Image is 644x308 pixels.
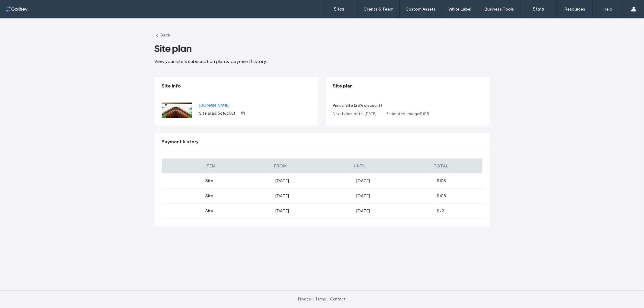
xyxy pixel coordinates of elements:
[437,208,444,214] span: $72
[437,178,446,183] span: $108
[275,208,356,214] label: [DATE]
[162,208,275,214] label: Site
[434,164,448,169] span: TOTAL
[275,178,356,183] label: [DATE]
[406,7,436,12] label: Custom Assets
[604,7,613,12] label: Help
[533,6,544,12] label: Stats
[356,193,437,198] label: [DATE]
[420,112,423,116] span: $
[162,138,199,145] span: Payment history
[274,164,354,169] label: FROM
[333,103,482,109] span: Annual Site (25% discount)
[162,193,275,198] label: Site
[564,7,585,12] label: Resources
[354,164,434,169] label: UNTIL
[199,103,248,109] a: [DOMAIN_NAME]
[356,178,437,183] label: [DATE]
[298,297,311,301] a: Privacy
[333,83,353,89] span: Site plan
[155,30,171,40] button: Back
[313,297,314,301] span: |
[334,6,344,12] label: Sites
[199,110,236,116] span: Site alias: 5c16c58f
[155,43,192,55] span: Site plan
[387,111,429,117] span: Estimated charge: 108
[330,297,346,301] a: Contact
[356,208,437,214] label: [DATE]
[155,59,267,64] span: View your site’s subscription plan & payment history.
[162,178,275,183] label: Site
[328,297,329,301] span: |
[14,4,26,10] span: Help
[316,297,326,301] a: Terms
[437,193,446,198] span: $108
[275,193,356,198] label: [DATE]
[333,111,377,117] span: Next billing date: [DATE]
[162,164,274,169] label: ITEM
[162,103,192,118] img: Screenshot.png
[449,7,472,12] label: White Label
[162,83,181,89] span: Site info
[364,7,393,12] label: Clients & Team
[485,7,514,12] label: Business Tools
